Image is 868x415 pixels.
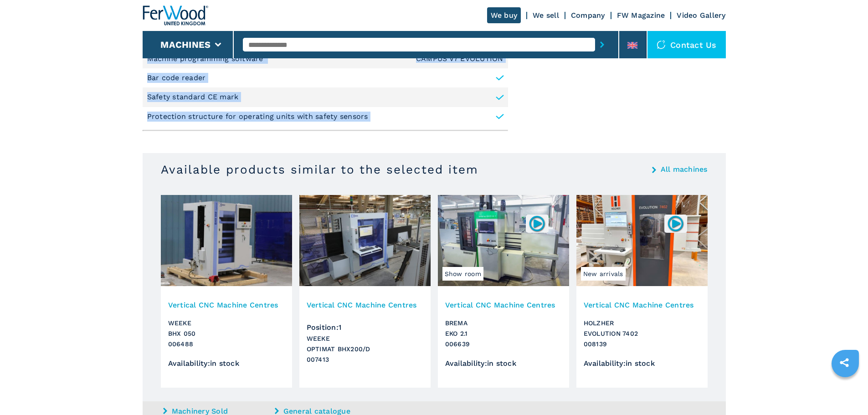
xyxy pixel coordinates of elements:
[576,195,708,388] a: Vertical CNC Machine Centres HOLZHER EVOLUTION 7402New arrivals008139Vertical CNC Machine Centres...
[584,359,700,367] div: Availability : in stock
[584,318,700,349] h3: HOLZHER EVOLUTION 7402 008139
[161,162,478,177] h3: Available products similar to the selected item
[657,40,666,49] img: Contact us
[416,55,503,62] em: CAMPUS V7 EVOLUTION
[528,215,546,232] img: 006639
[595,34,609,55] button: submit-button
[299,195,431,286] img: Vertical CNC Machine Centres WEEKE OPTIMAT BHX200/D
[677,11,725,20] a: Video Gallery
[168,318,285,349] h3: WEEKE BHX 050 006488
[161,195,292,286] img: Vertical CNC Machine Centres WEEKE BHX 050
[143,5,208,26] img: Ferwood
[442,267,483,281] span: Show room
[829,374,861,408] iframe: Chat
[445,300,562,310] h3: Vertical CNC Machine Centres
[147,92,239,102] p: Safety standard CE mark
[438,195,569,286] img: Vertical CNC Machine Centres BREMA EKO 2.1
[647,31,726,58] div: Contact us
[667,215,684,232] img: 008139
[581,267,626,281] span: New arrivals
[147,112,368,122] p: Protection structure for operating units with safety sensors
[307,300,423,310] h3: Vertical CNC Machine Centres
[487,7,521,23] a: We buy
[147,73,206,83] p: Bar code reader
[307,316,423,331] div: Position : 1
[445,318,562,349] h3: BREMA EKO 2.1 006639
[299,195,431,388] a: Vertical CNC Machine Centres WEEKE OPTIMAT BHX200/DVertical CNC Machine CentresPosition:1WEEKEOPT...
[617,11,665,20] a: FW Magazine
[307,333,423,365] h3: WEEKE OPTIMAT BHX200/D 007413
[661,166,708,173] a: All machines
[168,359,285,367] div: Availability : in stock
[584,300,700,310] h3: Vertical CNC Machine Centres
[160,39,211,50] button: Machines
[168,300,285,310] h3: Vertical CNC Machine Centres
[533,11,559,20] a: We sell
[161,195,292,388] a: Vertical CNC Machine Centres WEEKE BHX 050Vertical CNC Machine CentresWEEKEBHX 050006488Availabil...
[445,359,562,367] div: Availability : in stock
[576,195,708,286] img: Vertical CNC Machine Centres HOLZHER EVOLUTION 7402
[833,351,856,374] a: sharethis
[147,54,266,64] p: Machine programming software
[571,11,605,20] a: Company
[438,195,569,388] a: Vertical CNC Machine Centres BREMA EKO 2.1Show room006639Vertical CNC Machine CentresBREMAEKO 2.1...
